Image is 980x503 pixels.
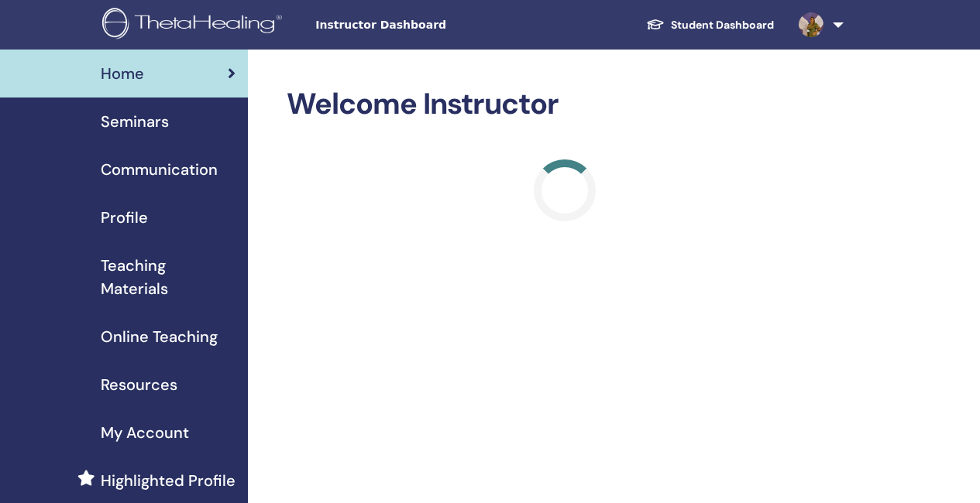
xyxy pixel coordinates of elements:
span: Instructor Dashboard [315,17,548,33]
span: Home [101,62,144,85]
img: default.jpg [799,12,824,37]
span: Teaching Materials [101,254,236,300]
span: Seminars [101,110,169,133]
span: Online Teaching [101,325,218,348]
img: graduation-cap-white.svg [646,18,665,31]
a: Student Dashboard [634,11,786,39]
span: Highlighted Profile [101,469,236,492]
h2: Welcome Instructor [287,87,844,122]
img: logo.png [102,8,287,43]
span: Communication [101,158,218,181]
span: Resources [101,373,177,396]
span: Profile [101,206,148,229]
span: My Account [101,421,189,444]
